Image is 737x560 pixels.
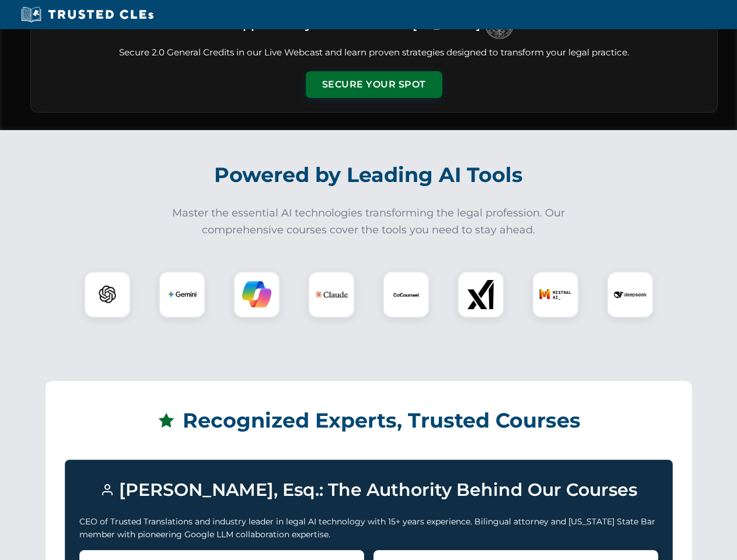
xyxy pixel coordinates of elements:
[306,71,442,98] button: Secure Your Spot
[614,278,647,311] img: DeepSeek Logo
[383,271,429,318] div: CoCounsel
[532,271,579,318] div: Mistral AI
[466,280,495,309] img: xAI Logo
[18,6,157,23] img: Trusted CLEs
[84,271,131,318] div: ChatGPT
[165,205,573,239] p: Master the essential AI technologies transforming the legal profession. Our comprehensive courses...
[539,278,572,311] img: Mistral AI Logo
[79,474,658,506] h3: [PERSON_NAME], Esq.: The Authority Behind Our Courses
[457,271,504,318] div: xAI
[308,271,355,318] div: Claude
[159,271,205,318] div: Gemini
[242,280,271,309] img: Copilot Logo
[607,271,654,318] div: DeepSeek
[315,278,348,311] img: Claude Logo
[45,46,703,60] p: Secure 2.0 General Credits in our Live Webcast and learn proven strategies designed to transform ...
[65,400,673,441] h2: Recognized Experts, Trusted Courses
[392,280,421,309] img: CoCounsel Logo
[233,271,280,318] div: Copilot
[90,278,124,311] img: ChatGPT Logo
[167,280,197,309] img: Gemini Logo
[79,515,658,541] p: CEO of Trusted Translations and industry leader in legal AI technology with 15+ years experience....
[46,155,692,195] h2: Powered by Leading AI Tools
